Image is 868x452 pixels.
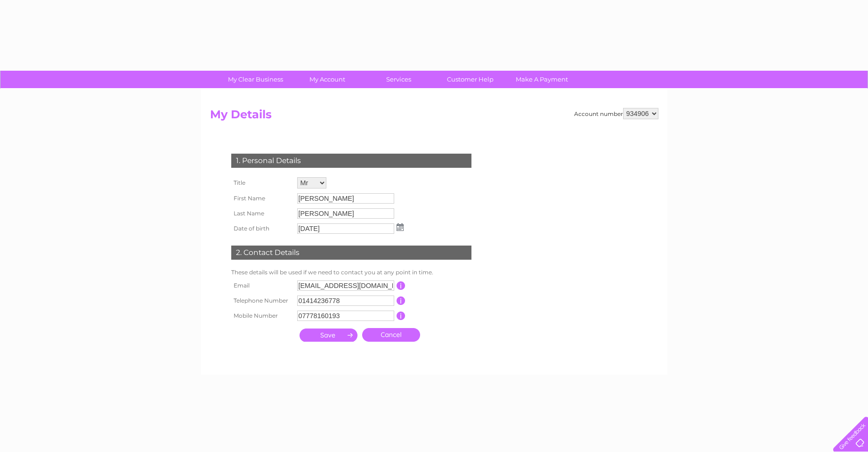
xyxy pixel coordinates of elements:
[431,71,509,88] a: Customer Help
[397,296,406,305] input: Information
[300,329,357,342] input: Submit
[397,312,406,320] input: Information
[229,175,295,191] th: Title
[210,108,658,126] h2: My Details
[574,108,658,119] div: Account number
[217,71,294,88] a: My Clear Business
[229,221,295,236] th: Date of birth
[231,154,471,168] div: 1. Personal Details
[229,293,295,308] th: Telephone Number
[229,267,474,278] td: These details will be used if we need to contact you at any point in time.
[229,278,295,293] th: Email
[231,246,471,260] div: 2. Contact Details
[229,308,295,323] th: Mobile Number
[397,223,404,231] img: ...
[362,328,420,342] a: Cancel
[229,191,295,206] th: First Name
[288,71,366,88] a: My Account
[229,206,295,221] th: Last Name
[503,71,581,88] a: Make A Payment
[397,281,406,290] input: Information
[360,71,438,88] a: Services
